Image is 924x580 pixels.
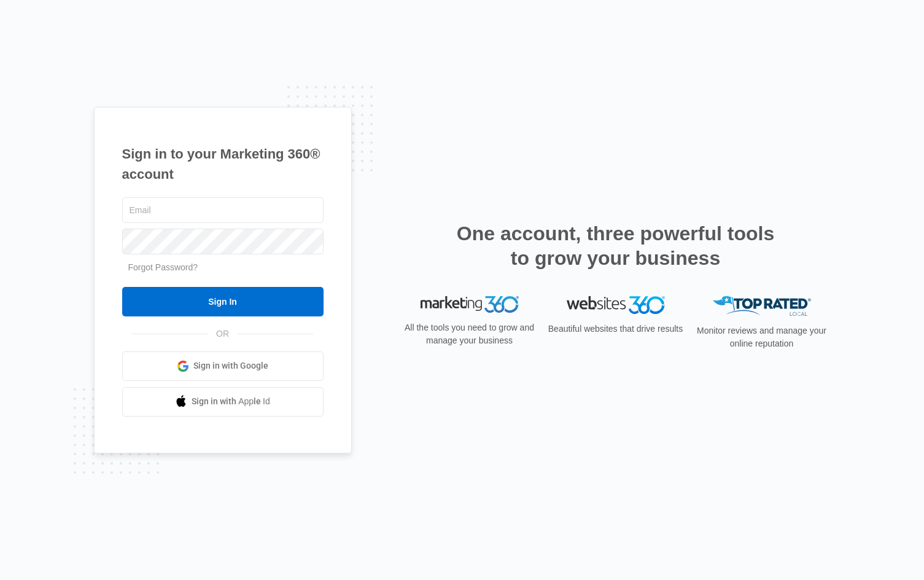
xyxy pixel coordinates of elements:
[192,395,270,408] span: Sign in with Apple Id
[567,296,665,314] img: Websites 360
[193,359,268,372] span: Sign in with Google
[122,197,324,223] input: Email
[421,296,519,313] img: Marketing 360
[122,387,324,417] a: Sign in with Apple Id
[128,262,198,272] a: Forgot Password?
[401,321,538,347] p: All the tools you need to grow and manage your business
[547,323,685,335] p: Beautiful websites that drive results
[453,221,778,270] h2: One account, three powerful tools to grow your business
[122,287,324,316] input: Sign In
[122,351,324,381] a: Sign in with Google
[122,144,324,184] h1: Sign in to your Marketing 360® account
[713,296,811,316] img: Top Rated Local
[208,327,238,340] span: OR
[693,324,831,350] p: Monitor reviews and manage your online reputation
